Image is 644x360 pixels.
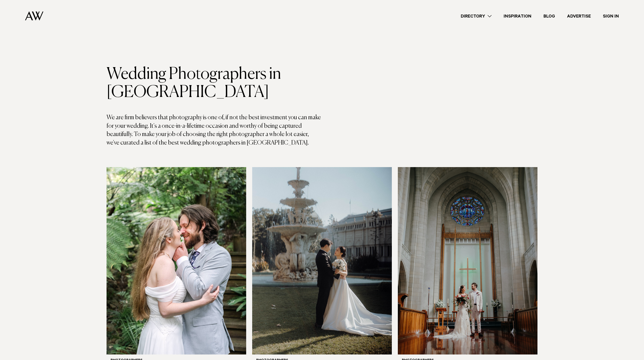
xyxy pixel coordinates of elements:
[107,113,322,147] p: We are firm believers that photography is one of, if not the best investment you can make for you...
[498,13,537,20] a: Inspiration
[252,167,392,354] img: Auckland Weddings Photographers | Kouki Weddings Photo + Video
[107,167,246,354] img: Auckland Weddings Photographers | Trang Dong Photography
[107,65,322,101] h1: Wedding Photographers in [GEOGRAPHIC_DATA]
[597,13,625,20] a: Sign In
[25,11,43,21] img: Auckland Weddings Logo
[537,13,561,20] a: Blog
[398,167,537,354] img: Auckland Weddings Photographers | Chris Turner Photo + Video
[561,13,597,20] a: Advertise
[455,13,498,20] a: Directory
